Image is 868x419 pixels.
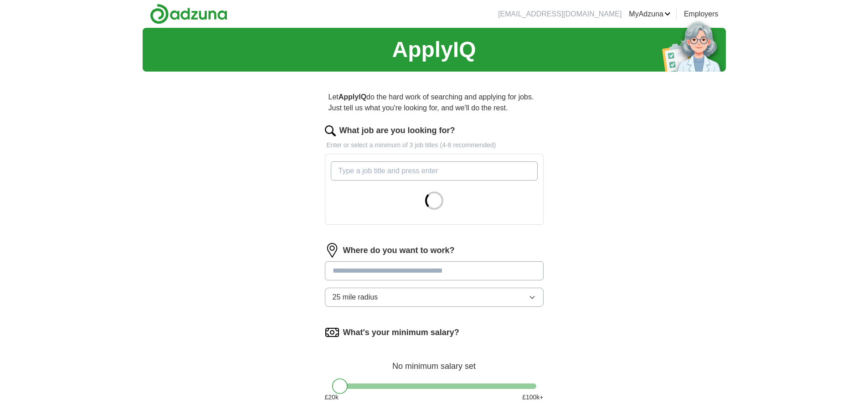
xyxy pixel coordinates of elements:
p: Let do the hard work of searching and applying for jobs. Just tell us what you're looking for, an... [325,88,544,117]
h1: ApplyIQ [392,33,476,66]
div: No minimum salary set [325,351,544,372]
a: MyAdzuna [629,9,671,20]
strong: ApplyIQ [339,93,366,101]
img: location.png [325,243,339,258]
label: What's your minimum salary? [343,326,459,339]
span: £ 20 k [325,393,339,402]
span: £ 100 k+ [522,393,543,402]
img: salary.png [325,325,339,340]
p: Enter or select a minimum of 3 job titles (4-8 recommended) [325,140,544,150]
a: Employers [684,9,719,20]
span: 25 mile radius [333,292,378,303]
img: Adzuna logo [150,4,227,24]
label: What job are you looking for? [339,124,455,137]
li: [EMAIL_ADDRESS][DOMAIN_NAME] [498,9,621,20]
input: Type a job title and press enter [331,161,538,181]
button: 25 mile radius [325,288,544,307]
img: search.png [325,125,336,136]
label: Where do you want to work? [343,244,455,257]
